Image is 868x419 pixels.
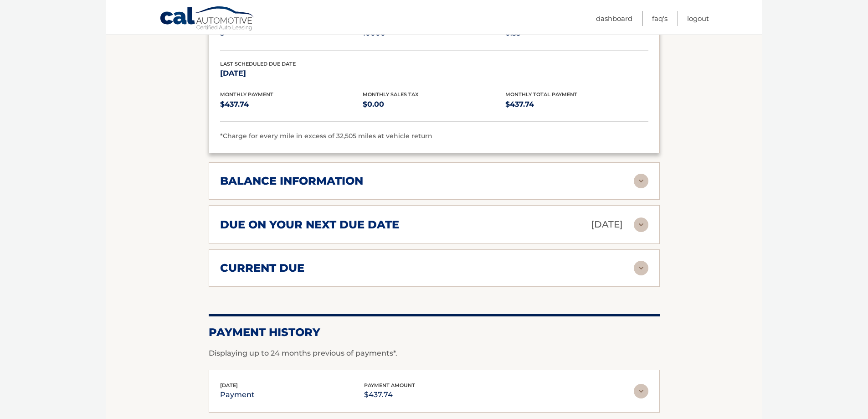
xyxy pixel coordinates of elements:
h2: current due [220,261,304,275]
span: Last Scheduled Due Date [220,61,296,67]
h2: due on your next due date [220,218,399,232]
span: payment amount [364,382,415,388]
p: payment [220,388,255,401]
p: [DATE] [591,217,623,233]
a: Dashboard [596,11,632,26]
img: accordion-rest.svg [634,174,648,188]
h2: Payment History [209,326,660,339]
h2: balance information [220,174,363,188]
p: $437.74 [220,98,363,111]
p: $0.00 [363,98,505,111]
p: [DATE] [220,67,363,80]
span: Monthly Sales Tax [363,91,419,98]
span: Monthly Total Payment [505,91,577,98]
img: accordion-rest.svg [634,384,648,398]
p: $437.74 [505,98,648,111]
a: Cal Automotive [159,6,255,32]
a: Logout [687,11,709,26]
span: *Charge for every mile in excess of 32,505 miles at vehicle return [220,132,432,140]
a: FAQ's [652,11,668,26]
p: Displaying up to 24 months previous of payments*. [209,348,660,359]
img: accordion-rest.svg [634,261,648,275]
span: [DATE] [220,382,238,388]
img: accordion-rest.svg [634,217,648,232]
span: Monthly Payment [220,91,273,98]
p: $437.74 [364,388,415,401]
